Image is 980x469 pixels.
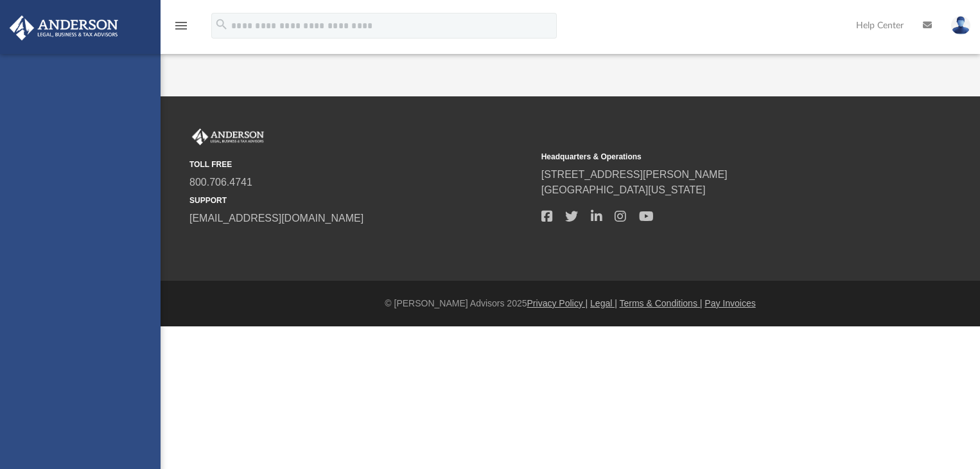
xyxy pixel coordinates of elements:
i: menu [173,18,189,33]
a: Terms & Conditions | [620,298,703,308]
img: Anderson Advisors Platinum Portal [189,128,267,145]
a: [EMAIL_ADDRESS][DOMAIN_NAME] [189,213,363,224]
img: User Pic [951,16,970,35]
div: © [PERSON_NAME] Advisors 2025 [161,297,980,310]
small: SUPPORT [189,195,532,206]
i: search [214,17,229,31]
a: 800.706.4741 [189,177,252,188]
a: Legal | [590,298,617,308]
a: [STREET_ADDRESS][PERSON_NAME] [541,169,728,180]
small: Headquarters & Operations [541,151,884,163]
a: menu [173,24,189,33]
a: [GEOGRAPHIC_DATA][US_STATE] [541,184,706,195]
small: TOLL FREE [189,159,532,170]
img: Anderson Advisors Platinum Portal [6,15,122,40]
a: Pay Invoices [704,298,755,308]
a: Privacy Policy | [527,298,588,308]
